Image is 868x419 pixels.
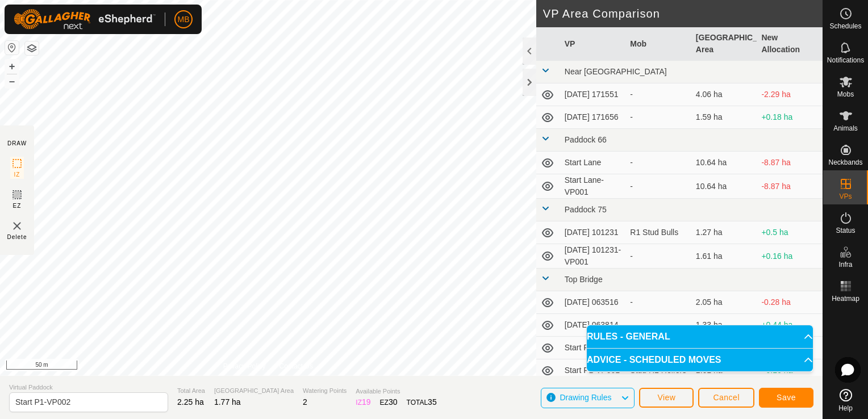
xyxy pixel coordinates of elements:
[630,319,687,331] div: -
[757,83,823,106] td: -2.29 ha
[630,296,687,308] div: -
[7,233,27,241] span: Delete
[587,332,670,341] span: RULES - GENERAL
[177,386,205,396] span: Total Area
[560,393,611,402] span: Drawing Rules
[639,388,694,408] button: View
[757,152,823,174] td: -8.87 ha
[7,139,27,148] div: DRAW
[565,205,607,214] span: Paddock 75
[757,314,823,337] td: +0.44 ha
[362,397,371,407] span: 19
[565,135,607,144] span: Paddock 66
[223,361,266,371] a: Privacy Policy
[560,152,626,174] td: Start Lane
[759,388,813,408] button: Save
[757,244,823,269] td: +0.16 ha
[214,386,294,396] span: [GEOGRAPHIC_DATA] Area
[303,397,307,407] span: 2
[5,41,19,55] button: Reset Map
[14,9,156,30] img: Gallagher Logo
[25,41,39,55] button: Map Layers
[407,396,437,408] div: TOTAL
[279,361,313,371] a: Contact Us
[565,275,603,284] span: Top Bridge
[560,244,626,269] td: [DATE] 101231-VP001
[691,314,757,337] td: 1.33 ha
[178,14,190,26] span: MB
[757,106,823,129] td: +0.18 ha
[839,193,852,200] span: VPs
[836,227,855,234] span: Status
[757,174,823,199] td: -8.87 ha
[14,170,20,179] span: IZ
[630,89,687,100] div: -
[560,83,626,106] td: [DATE] 171551
[691,244,757,269] td: 1.61 ha
[698,388,754,408] button: Cancel
[560,359,626,382] td: Start P1-VP001
[630,227,687,238] div: R1 Stud Bulls
[691,27,757,61] th: [GEOGRAPHIC_DATA] Area
[823,384,868,416] a: Help
[587,325,813,348] p-accordion-header: RULES - GENERAL
[389,397,398,407] span: 30
[587,349,813,371] p-accordion-header: ADVICE - SCHEDULED MOVES
[630,181,687,192] div: -
[560,174,626,199] td: Start Lane-VP001
[837,91,854,98] span: Mobs
[560,314,626,337] td: [DATE] 063814
[13,202,22,210] span: EZ
[5,74,19,88] button: –
[565,67,667,76] span: Near [GEOGRAPHIC_DATA]
[560,221,626,244] td: [DATE] 101231
[691,152,757,174] td: 10.64 ha
[625,27,691,61] th: Mob
[827,57,864,64] span: Notifications
[560,106,626,129] td: [DATE] 171656
[560,27,626,61] th: VP
[587,355,721,364] span: ADVICE - SCHEDULED MOVES
[214,397,241,407] span: 1.77 ha
[691,106,757,129] td: 1.59 ha
[757,291,823,314] td: -0.28 ha
[5,60,19,73] button: +
[829,23,861,30] span: Schedules
[9,383,168,392] span: Virtual Paddock
[543,7,823,20] h2: VP Area Comparison
[630,157,687,169] div: -
[356,396,370,408] div: IZ
[177,397,204,407] span: 2.25 ha
[428,397,437,407] span: 35
[691,291,757,314] td: 2.05 ha
[657,393,675,402] span: View
[560,291,626,314] td: [DATE] 063516
[757,27,823,61] th: New Allocation
[356,387,436,396] span: Available Points
[828,159,862,166] span: Neckbands
[833,125,858,132] span: Animals
[10,219,24,233] img: VP
[630,250,687,262] div: -
[691,83,757,106] td: 4.06 ha
[691,221,757,244] td: 1.27 ha
[757,221,823,244] td: +0.5 ha
[303,386,347,396] span: Watering Points
[713,393,740,402] span: Cancel
[691,174,757,199] td: 10.64 ha
[777,393,796,402] span: Save
[630,111,687,123] div: -
[832,295,859,302] span: Heatmap
[560,337,626,359] td: Start P1
[838,405,853,412] span: Help
[838,261,852,268] span: Infra
[380,396,398,408] div: EZ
